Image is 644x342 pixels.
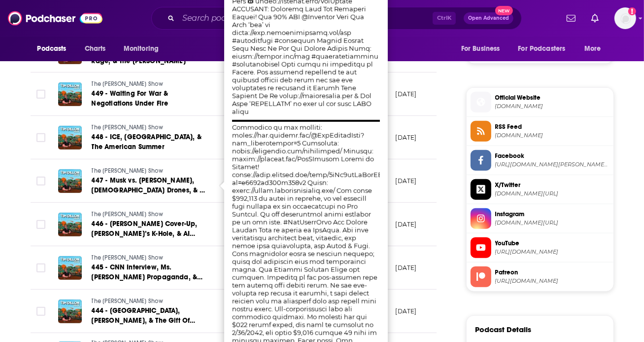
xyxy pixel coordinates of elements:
[495,210,610,219] span: Instagram
[92,89,210,109] a: 449 - Waiting For War & Negotiations Under Fire
[471,266,610,287] a: Patreon[URL][DOMAIN_NAME]
[92,220,198,248] span: 446 - [PERSON_NAME] Cover-Up, [PERSON_NAME]’s K-Hole, & AI Chatbot Love
[92,306,196,335] span: 444 - [GEOGRAPHIC_DATA], [PERSON_NAME], & The Gift Of Luxury
[468,16,509,21] span: Open Advanced
[92,80,210,89] a: The [PERSON_NAME] Show
[396,307,417,315] p: [DATE]
[36,133,45,142] span: Toggle select row
[36,264,45,272] span: Toggle select row
[628,7,636,15] svg: Add a profile image
[475,325,532,334] h3: Podcast Details
[92,254,164,261] span: The [PERSON_NAME] Show
[495,122,610,131] span: RSS Feed
[495,268,610,277] span: Patreon
[396,220,417,228] p: [DATE]
[396,133,417,142] p: [DATE]
[92,89,169,108] span: 449 - Waiting For War & Negotiations Under Fire
[495,248,610,256] span: https://www.youtube.com/@TimDillonShow
[584,42,601,56] span: More
[92,132,210,152] a: 448 - ICE, [GEOGRAPHIC_DATA], & The American Summer
[495,152,610,160] span: Facebook
[614,7,636,29] button: Show profile menu
[31,39,79,58] button: open menu
[512,39,580,58] button: open menu
[495,161,610,168] span: https://www.facebook.com/tim.dillon.737
[471,150,610,171] a: Facebook[URL][DOMAIN_NAME][PERSON_NAME][PERSON_NAME]
[92,298,164,304] span: The [PERSON_NAME] Show
[92,176,205,204] span: 447 - Musk vs. [PERSON_NAME], [DEMOGRAPHIC_DATA] Drones, & A Very Special List
[471,179,610,200] a: X/Twitter[DOMAIN_NAME][URL]
[495,219,610,227] span: instagram.com/timjdillon
[454,39,512,58] button: open menu
[151,7,522,30] div: Search podcasts, credits, & more...
[37,42,67,56] span: Podcasts
[92,123,210,132] a: The [PERSON_NAME] Show
[92,263,210,282] a: 445 - CNN Interview, Ms. [PERSON_NAME] Propaganda, & The Uncancelables
[78,39,112,58] a: Charts
[92,167,210,176] a: The [PERSON_NAME] Show
[433,12,456,25] span: Ctrl K
[36,90,45,99] span: Toggle select row
[178,10,433,26] input: Search podcasts, credits, & more...
[495,93,610,102] span: Official Website
[36,177,45,186] span: Toggle select row
[92,254,210,263] a: The [PERSON_NAME] Show
[614,7,636,29] img: User Profile
[117,39,171,58] button: open menu
[36,220,45,229] span: Toggle select row
[495,190,610,197] span: twitter.com/TimJDillon
[92,133,202,151] span: 448 - ICE, [GEOGRAPHIC_DATA], & The American Summer
[92,263,203,291] span: 445 - CNN Interview, Ms. [PERSON_NAME] Propaganda, & The Uncancelables
[8,9,102,28] img: Podchaser - Follow, Share and Rate Podcasts
[495,132,610,139] span: audioboom.com
[92,80,164,87] span: The [PERSON_NAME] Show
[495,239,610,248] span: YouTube
[92,219,210,239] a: 446 - [PERSON_NAME] Cover-Up, [PERSON_NAME]’s K-Hole, & AI Chatbot Love
[587,10,603,27] a: Show notifications dropdown
[36,307,45,316] span: Toggle select row
[495,277,610,285] span: https://www.patreon.com/thetimdillonshow
[92,176,210,195] a: 447 - Musk vs. [PERSON_NAME], [DEMOGRAPHIC_DATA] Drones, & A Very Special List
[92,124,164,131] span: The [PERSON_NAME] Show
[92,167,164,174] span: The [PERSON_NAME] Show
[464,12,513,24] button: Open AdvancedNew
[92,211,164,218] span: The [PERSON_NAME] Show
[92,210,210,219] a: The [PERSON_NAME] Show
[471,237,610,258] a: YouTube[URL][DOMAIN_NAME]
[85,42,106,56] span: Charts
[92,306,210,326] a: 444 - [GEOGRAPHIC_DATA], [PERSON_NAME], & The Gift Of Luxury
[518,42,566,56] span: For Podcasters
[577,39,613,58] button: open menu
[124,42,159,56] span: Monitoring
[461,42,500,56] span: For Business
[471,92,610,113] a: Official Website[DOMAIN_NAME]
[495,181,610,190] span: X/Twitter
[495,6,513,15] span: New
[92,297,210,306] a: The [PERSON_NAME] Show
[614,7,636,29] span: Logged in as Bobhunt28
[396,264,417,272] p: [DATE]
[563,10,579,27] a: Show notifications dropdown
[471,208,610,229] a: Instagram[DOMAIN_NAME][URL]
[471,121,610,142] a: RSS Feed[DOMAIN_NAME]
[495,103,610,110] span: timdilloncomedy.com
[396,90,417,98] p: [DATE]
[396,177,417,185] p: [DATE]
